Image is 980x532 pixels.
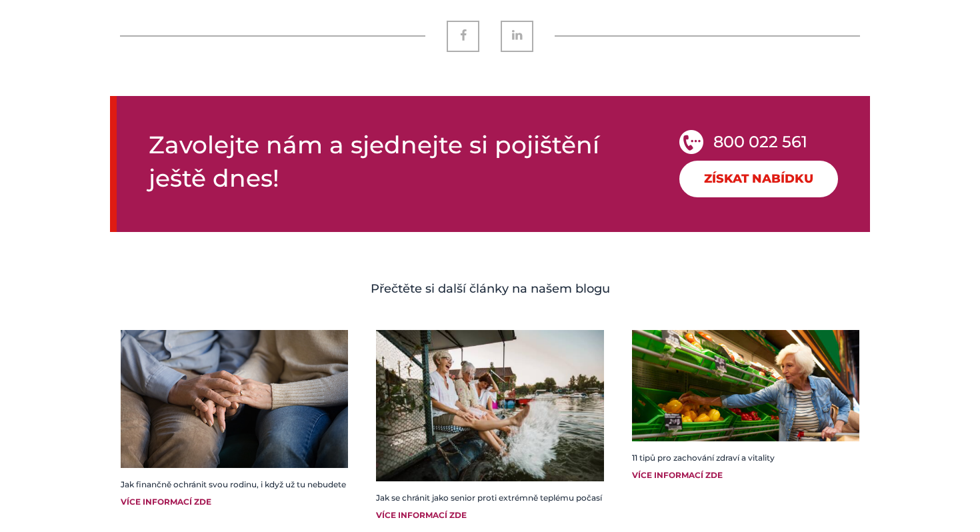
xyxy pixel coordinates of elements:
[149,128,601,195] h1: Zavolejte nám a sjednejte si pojištění ještě dnes!
[713,130,807,161] div: 800 022 561
[376,330,603,481] img: Senioři v léte vedle vody.
[376,492,603,504] h6: Jak se chránit jako senior proti extrémně teplému počasí
[121,496,348,508] div: Více informací zde
[376,509,603,521] div: Více informací zde
[632,469,859,481] div: Více informací zde
[120,280,860,298] h4: Přečtěte si další články na našem blogu
[376,330,603,532] a: Senioři v léte vedle vody.Jak se chránit jako senior proti extrémně teplému počasíVíce informací zde
[121,479,348,491] h6: Jak finančně ochránit svou rodinu, i když už tu nebudete
[121,330,348,519] a: Jak finančně ochránit svou rodinu, i když už tu nebudeteVíce informací zde
[679,130,703,154] img: call-icon.png
[679,161,838,197] a: Získat nabídku
[632,452,859,464] h6: 11 tipů pro zachování zdraví a vitality
[632,330,859,492] a: 11 tipů pro zachování zdraví a vitalityVíce informací zde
